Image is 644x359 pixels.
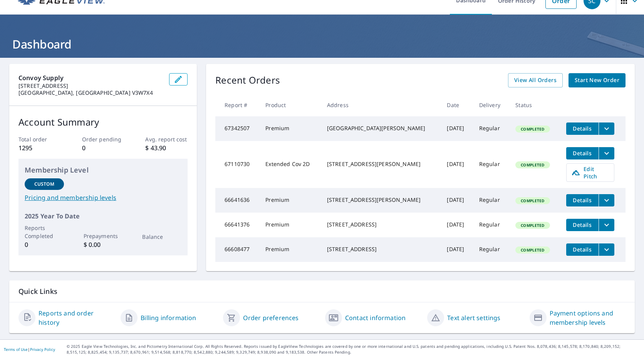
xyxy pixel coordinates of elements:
div: [STREET_ADDRESS][PERSON_NAME] [327,160,435,168]
th: Date [441,94,473,116]
span: Details [571,125,594,132]
a: Start New Order [569,73,626,87]
p: Order pending [82,135,124,143]
p: Prepayments [84,232,123,240]
a: Edit Pitch [566,163,614,182]
td: 66641636 [215,188,259,213]
button: filesDropdownBtn-67342507 [599,122,614,135]
button: detailsBtn-66641636 [566,194,599,206]
span: Details [571,149,594,157]
button: detailsBtn-67110730 [566,147,599,159]
td: Regular [473,213,510,237]
p: $ 0.00 [84,240,123,249]
p: Quick Links [18,287,626,296]
p: Custom [34,181,54,188]
p: Avg. report cost [145,135,188,143]
a: Contact information [345,313,406,322]
td: Regular [473,141,510,188]
div: [STREET_ADDRESS] [327,221,435,228]
p: | [4,347,55,352]
td: 66641376 [215,213,259,237]
div: [GEOGRAPHIC_DATA][PERSON_NAME] [327,124,435,132]
p: $ 43.90 [145,143,188,153]
a: Payment options and membership levels [550,309,626,327]
span: Completed [516,198,549,203]
th: Report # [215,94,259,116]
td: [DATE] [441,237,473,262]
a: Privacy Policy [30,347,55,352]
td: [DATE] [441,116,473,141]
p: Recent Orders [215,73,280,87]
p: [STREET_ADDRESS] [18,82,163,89]
p: Membership Level [25,165,181,175]
span: Details [571,196,594,204]
button: detailsBtn-66641376 [566,219,599,231]
p: 1295 [18,143,61,153]
button: filesDropdownBtn-67110730 [599,147,614,159]
p: Convoy Supply [18,73,163,82]
a: Order preferences [243,313,299,322]
td: [DATE] [441,141,473,188]
p: Total order [18,135,61,143]
div: [STREET_ADDRESS][PERSON_NAME] [327,196,435,204]
p: Account Summary [18,115,188,129]
p: 2025 Year To Date [25,211,181,221]
p: © 2025 Eagle View Technologies, Inc. and Pictometry International Corp. All Rights Reserved. Repo... [67,344,640,355]
button: filesDropdownBtn-66641376 [599,219,614,231]
td: Regular [473,237,510,262]
td: [DATE] [441,213,473,237]
button: filesDropdownBtn-66641636 [599,194,614,206]
p: [GEOGRAPHIC_DATA], [GEOGRAPHIC_DATA] V3W7X4 [18,89,163,96]
td: [DATE] [441,188,473,213]
td: Regular [473,188,510,213]
span: View All Orders [514,75,557,85]
td: Premium [259,213,321,237]
span: Details [571,246,594,253]
button: detailsBtn-66608477 [566,243,599,256]
span: Completed [516,247,549,253]
span: Start New Order [575,75,619,85]
a: Pricing and membership levels [25,193,181,202]
span: Completed [516,162,549,168]
th: Delivery [473,94,510,116]
div: [STREET_ADDRESS] [327,245,435,253]
button: detailsBtn-67342507 [566,122,599,135]
a: Reports and order history [39,309,114,327]
th: Status [509,94,560,116]
th: Address [321,94,441,116]
p: 0 [82,143,124,153]
a: Terms of Use [4,347,28,352]
p: Reports Completed [25,224,64,240]
span: Completed [516,223,549,228]
td: 67342507 [215,116,259,141]
span: Completed [516,126,549,132]
th: Product [259,94,321,116]
span: Details [571,221,594,228]
a: Billing information [141,313,196,322]
td: Regular [473,116,510,141]
a: Text alert settings [447,313,500,322]
h1: Dashboard [9,36,635,52]
td: Premium [259,237,321,262]
td: Premium [259,116,321,141]
button: filesDropdownBtn-66608477 [599,243,614,256]
p: Balance [142,233,181,241]
span: Edit Pitch [571,165,609,180]
td: 67110730 [215,141,259,188]
td: 66608477 [215,237,259,262]
td: Premium [259,188,321,213]
a: View All Orders [508,73,563,87]
td: Extended Cov 2D [259,141,321,188]
p: 0 [25,240,64,249]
